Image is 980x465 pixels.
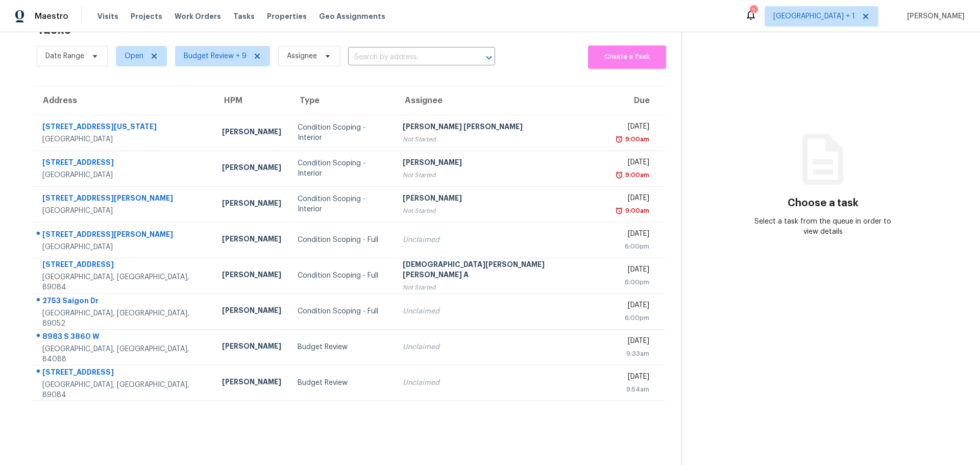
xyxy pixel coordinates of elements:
[42,367,206,380] div: [STREET_ADDRESS]
[588,45,667,69] button: Create a Task
[45,51,84,61] span: Date Range
[623,206,649,216] div: 9:00am
[750,6,757,16] div: 7
[319,11,385,21] span: Geo Assignments
[298,235,386,245] div: Condition Scoping - Full
[298,342,386,352] div: Budget Review
[903,11,965,21] span: [PERSON_NAME]
[298,378,386,388] div: Budget Review
[42,380,206,400] div: [GEOGRAPHIC_DATA], [GEOGRAPHIC_DATA], 89084
[403,134,600,144] div: Not Started
[616,336,649,349] div: [DATE]
[348,50,467,65] input: Search by address
[42,206,206,216] div: [GEOGRAPHIC_DATA]
[616,372,649,384] div: [DATE]
[788,198,859,208] h3: Choose a task
[623,134,649,144] div: 9:00am
[222,341,281,354] div: [PERSON_NAME]
[33,86,214,115] th: Address
[616,384,649,395] div: 9:54am
[214,86,289,115] th: HPM
[298,123,386,143] div: Condition Scoping - Interior
[42,193,206,206] div: [STREET_ADDRESS][PERSON_NAME]
[403,170,600,180] div: Not Started
[403,121,600,134] div: [PERSON_NAME] [PERSON_NAME]
[403,342,600,352] div: Unclaimed
[403,157,600,170] div: [PERSON_NAME]
[403,259,600,282] div: [DEMOGRAPHIC_DATA][PERSON_NAME] [PERSON_NAME] A
[616,157,649,170] div: [DATE]
[616,349,649,359] div: 9:33am
[616,300,649,313] div: [DATE]
[403,206,600,216] div: Not Started
[403,235,600,245] div: Unclaimed
[125,51,143,61] span: Open
[616,277,649,287] div: 6:00pm
[222,234,281,247] div: [PERSON_NAME]
[42,259,206,272] div: [STREET_ADDRESS]
[616,229,649,241] div: [DATE]
[222,127,281,139] div: [PERSON_NAME]
[616,121,649,134] div: [DATE]
[42,331,206,344] div: 8983 S 3860 W
[267,11,307,21] span: Properties
[298,306,386,316] div: Condition Scoping - Full
[615,170,623,180] img: Overdue Alarm Icon
[403,378,600,388] div: Unclaimed
[175,11,221,21] span: Work Orders
[616,193,649,206] div: [DATE]
[42,242,206,252] div: [GEOGRAPHIC_DATA]
[97,11,118,21] span: Visits
[222,198,281,211] div: [PERSON_NAME]
[403,282,600,292] div: Not Started
[37,25,71,35] h2: Tasks
[593,51,661,63] span: Create a Task
[616,241,649,252] div: 6:00pm
[42,272,206,292] div: [GEOGRAPHIC_DATA], [GEOGRAPHIC_DATA], 89084
[403,193,600,206] div: [PERSON_NAME]
[608,86,665,115] th: Due
[615,134,623,144] img: Overdue Alarm Icon
[42,157,206,170] div: [STREET_ADDRESS]
[298,271,386,281] div: Condition Scoping - Full
[298,194,386,214] div: Condition Scoping - Interior
[482,51,496,65] button: Open
[403,306,600,316] div: Unclaimed
[395,86,608,115] th: Assignee
[287,51,317,61] span: Assignee
[616,313,649,323] div: 6:00pm
[42,308,206,329] div: [GEOGRAPHIC_DATA], [GEOGRAPHIC_DATA], 89052
[42,229,206,242] div: [STREET_ADDRESS][PERSON_NAME]
[773,11,855,21] span: [GEOGRAPHIC_DATA] + 1
[42,121,206,134] div: [STREET_ADDRESS][US_STATE]
[623,170,649,180] div: 9:00am
[131,11,162,21] span: Projects
[222,377,281,389] div: [PERSON_NAME]
[752,216,893,237] div: Select a task from the queue in order to view details
[184,51,247,61] span: Budget Review + 9
[615,206,623,216] img: Overdue Alarm Icon
[42,344,206,364] div: [GEOGRAPHIC_DATA], [GEOGRAPHIC_DATA], 84088
[222,162,281,175] div: [PERSON_NAME]
[298,158,386,179] div: Condition Scoping - Interior
[35,11,68,21] span: Maestro
[42,296,206,308] div: 2753 Saigon Dr
[42,170,206,180] div: [GEOGRAPHIC_DATA]
[233,13,255,20] span: Tasks
[222,305,281,318] div: [PERSON_NAME]
[42,134,206,144] div: [GEOGRAPHIC_DATA]
[616,264,649,277] div: [DATE]
[222,270,281,282] div: [PERSON_NAME]
[289,86,395,115] th: Type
